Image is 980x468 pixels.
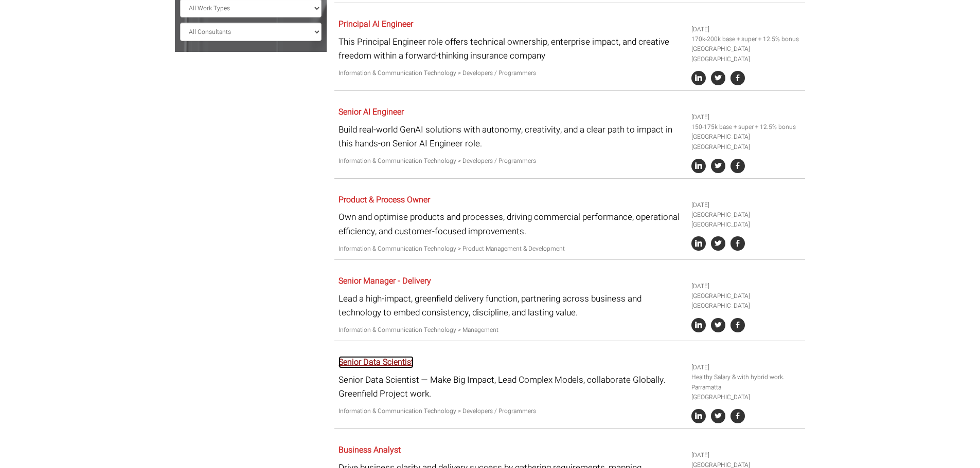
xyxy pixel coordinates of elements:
[338,373,684,401] p: Senior Data Scientist — Make Big Impact, Lead Complex Models, collaborate Globally. Greenfield Pr...
[338,444,401,456] a: Business Analyst
[691,200,801,210] li: [DATE]
[691,363,801,372] li: [DATE]
[338,106,404,118] a: Senior AI Engineer
[691,291,801,311] li: [GEOGRAPHIC_DATA] [GEOGRAPHIC_DATA]
[691,25,801,34] li: [DATE]
[691,44,801,64] li: [GEOGRAPHIC_DATA] [GEOGRAPHIC_DATA]
[338,35,684,63] p: This Principal Engineer role offers technical ownership, enterprise impact, and creative freedom ...
[338,210,684,238] p: Own and optimise products and processes, driving commercial performance, operational efficiency, ...
[338,194,430,206] a: Product & Process Owner
[338,292,684,320] p: Lead a high-impact, greenfield delivery function, partnering across business and technology to em...
[338,275,431,287] a: Senior Manager - Delivery
[338,68,684,78] p: Information & Communication Technology > Developers / Programmers
[691,122,801,132] li: 150-175k base + super + 12.5% bonus
[691,132,801,152] li: [GEOGRAPHIC_DATA] [GEOGRAPHIC_DATA]
[691,113,801,122] li: [DATE]
[691,34,801,44] li: 170k-200k base + super + 12.5% bonus
[691,372,801,382] li: Healthy Salary & with hybrid work.
[338,156,684,166] p: Information & Communication Technology > Developers / Programmers
[338,18,413,30] a: Principal AI Engineer
[691,383,801,402] li: Parramatta [GEOGRAPHIC_DATA]
[338,123,684,151] p: Build real-world GenAI solutions with autonomy, creativity, and a clear path to impact in this ha...
[338,244,684,254] p: Information & Communication Technology > Product Management & Development
[338,325,684,335] p: Information & Communication Technology > Management
[691,451,801,460] li: [DATE]
[338,406,684,416] p: Information & Communication Technology > Developers / Programmers
[691,282,801,291] li: [DATE]
[691,210,801,230] li: [GEOGRAPHIC_DATA] [GEOGRAPHIC_DATA]
[338,356,414,368] a: Senior Data Scientist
